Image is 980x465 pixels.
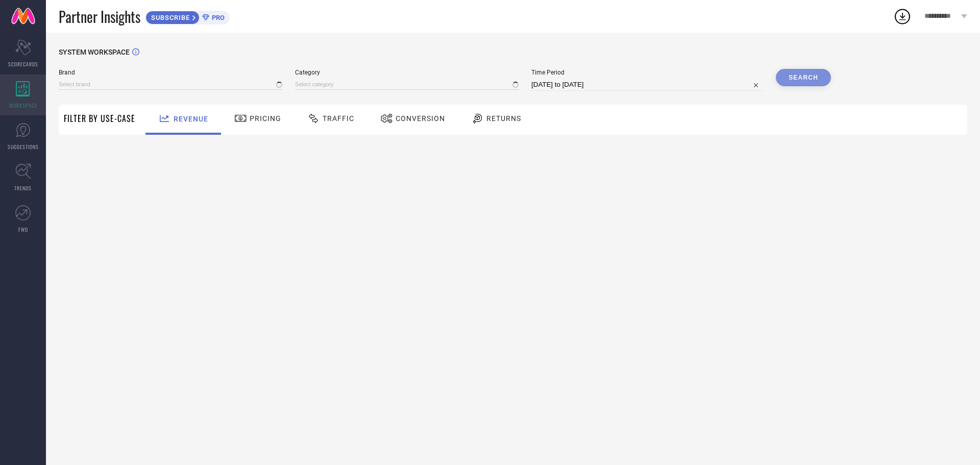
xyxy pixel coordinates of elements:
span: SYSTEM WORKSPACE [59,48,130,56]
span: Partner Insights [59,6,140,27]
span: SUGGESTIONS [8,143,39,151]
span: Brand [59,69,282,76]
span: SCORECARDS [8,60,38,68]
span: WORKSPACE [9,102,37,109]
input: Select brand [59,79,282,90]
span: Returns [486,114,521,123]
span: Time Period [531,69,763,76]
span: Revenue [174,115,208,123]
input: Select time period [531,79,763,91]
span: Pricing [250,114,281,123]
span: PRO [209,14,225,21]
span: Filter By Use-Case [64,112,135,125]
span: TRENDS [14,184,32,192]
span: Traffic [323,114,354,123]
div: Open download list [893,7,912,26]
span: FWD [18,226,28,233]
a: SUBSCRIBEPRO [145,8,230,25]
input: Select category [295,79,519,90]
span: SUBSCRIBE [146,14,192,21]
span: Category [295,69,519,76]
span: Conversion [396,114,445,123]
